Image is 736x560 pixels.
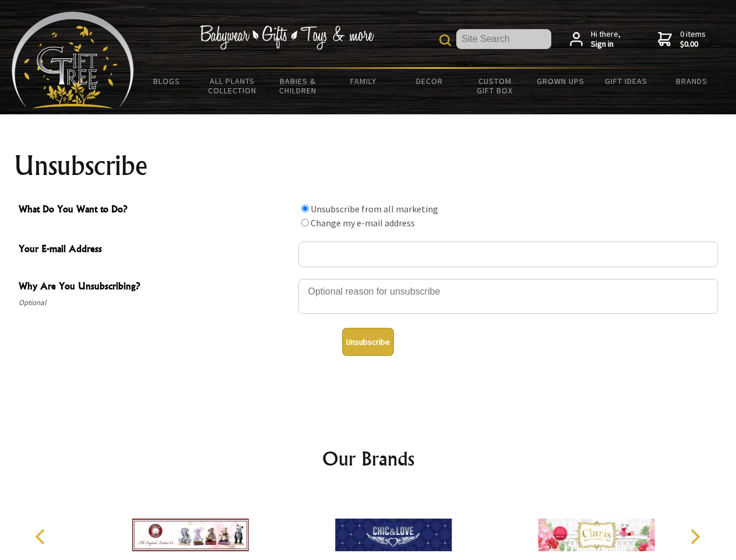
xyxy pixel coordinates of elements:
strong: Sign in [591,39,621,50]
a: Grown Ups [527,69,593,93]
input: Your E-mail Address [298,242,718,267]
textarea: Why Are You Unsubscribing? [298,279,718,314]
h1: Unsubscribe [14,152,723,180]
button: Previous [29,524,55,549]
img: Babyware - Gifts - Toys and more... [12,12,134,108]
span: Your E-mail Address [19,242,293,258]
span: Hi there, [591,29,621,50]
input: Site Search [456,29,551,49]
a: Brands [659,69,725,93]
input: What Do You Want to Do? [301,205,309,212]
span: What Do You Want to Do? [19,202,293,219]
img: Babywear - Gifts - Toys & more [199,25,374,50]
span: Optional [19,296,293,310]
a: BLOGS [134,69,200,93]
button: Unsubscribe [342,328,394,356]
a: Decor [396,69,462,93]
h2: Our Brands [23,444,713,473]
strong: $0.00 [680,39,706,50]
span: Why Are You Unsubscribing? [19,279,293,296]
label: Change my e-mail address [311,217,415,229]
a: All Plants Collection [200,69,266,103]
a: Hi there,Sign in [570,29,621,50]
img: product search [439,34,451,46]
input: What Do You Want to Do? [301,219,309,226]
a: Family [331,69,397,93]
a: Custom Gift Box [462,69,528,103]
a: 0 items$0.00 [658,29,706,50]
button: Next [682,524,707,549]
a: Gift Ideas [593,69,659,93]
span: 0 items [680,29,706,50]
a: Babies & Children [265,69,331,103]
label: Unsubscribe from all marketing [311,203,438,215]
